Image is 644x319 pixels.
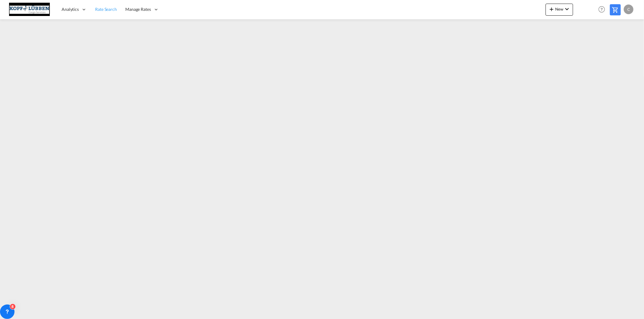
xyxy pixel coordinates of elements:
span: Manage Rates [125,6,151,12]
span: Rate Search [95,7,117,12]
span: New [548,7,571,11]
button: icon-plus 400-fgNewicon-chevron-down [546,4,573,16]
div: Help [597,4,610,15]
div: C [624,5,633,14]
md-icon: icon-plus 400-fg [548,5,555,13]
md-icon: icon-chevron-down [563,5,571,13]
span: Analytics [62,6,79,12]
span: Help [597,4,607,14]
img: 25cf3bb0aafc11ee9c4fdbd399af7748.JPG [9,3,50,16]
